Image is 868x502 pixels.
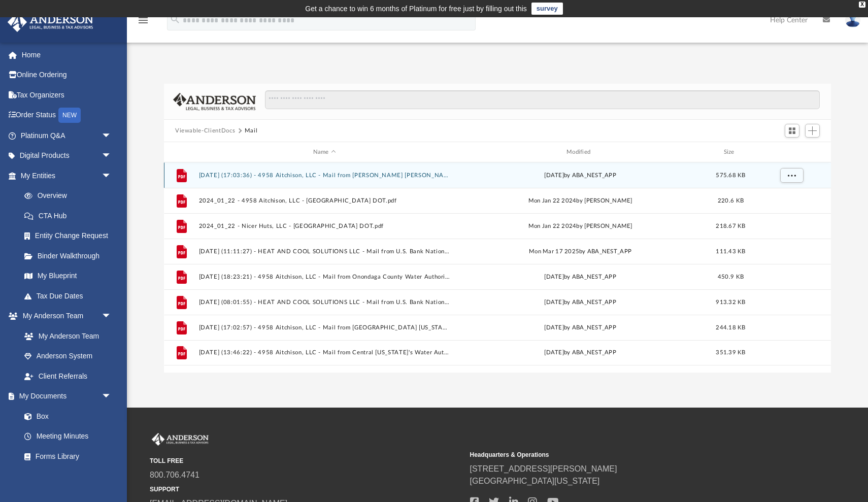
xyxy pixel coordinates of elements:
img: User Pic [845,13,860,27]
a: Tax Organizers [7,85,127,105]
i: search [170,14,181,25]
button: [DATE] (11:11:27) - HEAT AND COOL SOLUTIONS LLC - Mail from U.S. Bank National Association.pdf [199,248,450,255]
div: grid [164,162,831,373]
button: 2024_01_22 - 4958 Aitchison, LLC - [GEOGRAPHIC_DATA] DOT.pdf [199,197,450,204]
a: My Anderson Teamarrow_drop_down [7,306,122,326]
a: Forms Library [14,446,117,466]
a: My Documentsarrow_drop_down [7,386,122,407]
span: 351.39 KB [716,350,745,355]
img: Anderson Advisors Platinum Portal [150,433,211,446]
button: [DATE] (18:23:21) - 4958 Aitchison, LLC - Mail from Onondaga County Water Authority.pdf [199,274,450,280]
div: Modified [454,148,706,157]
a: Home [7,45,127,65]
div: [DATE] by ABA_NEST_APP [455,298,706,307]
button: Mail [245,126,258,136]
a: Tax Due Dates [14,286,127,306]
span: arrow_drop_down [102,125,122,146]
div: id [169,148,194,157]
button: Add [805,124,820,138]
div: close [859,2,865,8]
button: [DATE] (08:01:55) - HEAT AND COOL SOLUTIONS LLC - Mail from U.S. Bank National Association.pdf [199,299,450,306]
small: Headquarters & Operations [470,450,783,459]
button: More options [780,168,804,183]
a: CTA Hub [14,206,127,226]
a: Binder Walkthrough [14,246,127,266]
div: [DATE] by ABA_NEST_APP [455,171,706,180]
div: Mon Jan 22 2024 by [PERSON_NAME] [455,196,706,206]
button: 2024_01_22 - Nicer Huts, LLC - [GEOGRAPHIC_DATA] DOT.pdf [199,223,450,229]
img: Anderson Advisors Platinum Portal [5,12,96,32]
span: 575.68 KB [716,173,745,178]
a: My Blueprint [14,266,122,286]
div: Get a chance to win 6 months of Platinum for free just by filling out this [305,3,527,15]
div: Mon Mar 17 2025 by ABA_NEST_APP [455,247,706,256]
button: Switch to Grid View [785,124,800,138]
a: Overview [14,186,127,206]
span: 913.32 KB [716,299,745,305]
small: TOLL FREE [150,456,463,465]
div: id [755,148,826,157]
div: Name [198,148,450,157]
a: Notarize [14,466,122,487]
a: Order StatusNEW [7,105,127,126]
span: 450.9 KB [718,274,744,280]
div: NEW [58,108,81,123]
span: 218.67 KB [716,223,745,229]
div: Size [711,148,751,157]
button: Viewable-ClientDocs [175,126,235,136]
span: 111.43 KB [716,249,745,254]
i: menu [137,14,149,26]
input: Search files and folders [265,90,820,110]
a: [STREET_ADDRESS][PERSON_NAME] [470,464,617,473]
div: [DATE] by ABA_NEST_APP [455,323,706,332]
span: arrow_drop_down [102,306,122,327]
a: menu [137,19,149,26]
a: 800.706.4741 [150,471,199,479]
span: arrow_drop_down [102,386,122,407]
span: arrow_drop_down [102,165,122,186]
button: [DATE] (17:03:36) - 4958 Aitchison, LLC - Mail from [PERSON_NAME] [PERSON_NAME].pdf [199,172,450,179]
div: Mon Jan 22 2024 by [PERSON_NAME] [455,222,706,231]
a: Entity Change Request [14,226,127,246]
a: Platinum Q&Aarrow_drop_down [7,125,127,146]
a: survey [531,3,563,15]
a: Box [14,406,117,426]
a: Anderson System [14,346,122,366]
button: [DATE] (17:02:57) - 4958 Aitchison, LLC - Mail from [GEOGRAPHIC_DATA] [US_STATE]'s Water Authorit... [199,324,450,331]
span: 244.18 KB [716,325,745,330]
a: My Entitiesarrow_drop_down [7,165,127,186]
a: Client Referrals [14,366,122,386]
span: 220.6 KB [718,198,744,204]
a: Meeting Minutes [14,426,122,447]
span: arrow_drop_down [102,146,122,166]
div: [DATE] by ABA_NEST_APP [455,273,706,282]
a: [GEOGRAPHIC_DATA][US_STATE] [470,477,600,485]
a: Digital Productsarrow_drop_down [7,146,127,166]
div: [DATE] by ABA_NEST_APP [455,348,706,357]
a: My Anderson Team [14,326,117,346]
a: Online Ordering [7,65,127,85]
small: SUPPORT [150,485,463,494]
button: [DATE] (13:46:22) - 4958 Aitchison, LLC - Mail from Central [US_STATE]'s Water Authority.pdf [199,349,450,356]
